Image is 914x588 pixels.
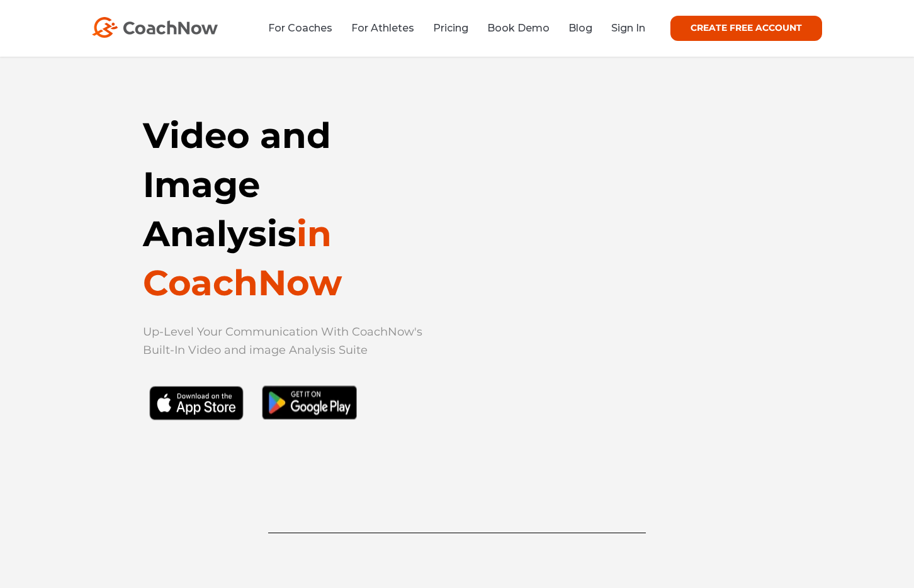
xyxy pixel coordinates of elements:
[670,16,822,41] a: CREATE FREE ACCOUNT
[568,22,592,34] a: Blog
[92,17,218,38] img: CoachNow Logo
[611,22,645,34] a: Sign In
[351,22,414,34] a: For Athletes
[487,22,550,34] a: Book Demo
[143,111,457,307] h1: Video and Image Analysis
[433,22,468,34] a: Pricing
[143,385,363,448] img: Black Download CoachNow on the App Store Button
[268,22,332,34] a: For Coaches
[143,323,451,359] p: Up-Level Your Communication With CoachNow's Built-In Video and image Analysis Suite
